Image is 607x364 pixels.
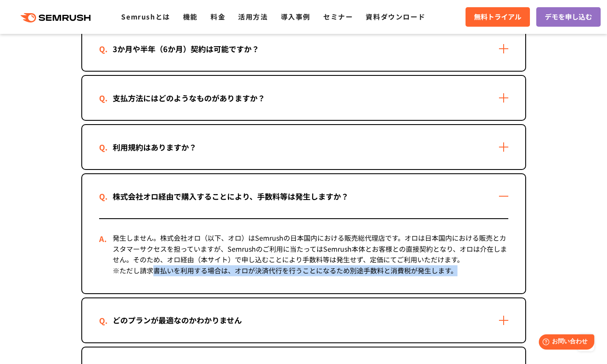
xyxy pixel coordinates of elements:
[238,11,268,22] a: 活用方法
[99,219,508,293] div: 発生しません。株式会社オロ（以下、オロ）はSemrushの日本国内における販売総代理店です。オロは日本国内における販売とカスタマーサクセスを担っていますが、Semrushのご利用に当たってはSe...
[366,11,425,22] a: 資料ダウンロード
[474,11,521,22] span: 無料トライアル
[545,11,592,22] span: デモを申し込む
[99,43,273,55] div: 3か月や半年（6か月）契約は可能ですか？
[532,331,598,355] iframe: Help widget launcher
[99,141,210,153] div: 利用規約はありますか？
[281,11,310,22] a: 導入事例
[323,11,353,22] a: セミナー
[99,92,279,104] div: 支払方法にはどのようなものがありますか？
[466,7,530,27] a: 無料トライアル
[183,11,198,22] a: 機能
[121,11,170,22] a: Semrushとは
[99,190,362,203] div: 株式会社オロ経由で購入することにより、手数料等は発生しますか？
[536,7,601,27] a: デモを申し込む
[211,11,225,22] a: 料金
[99,314,255,326] div: どのプランが最適なのかわかりません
